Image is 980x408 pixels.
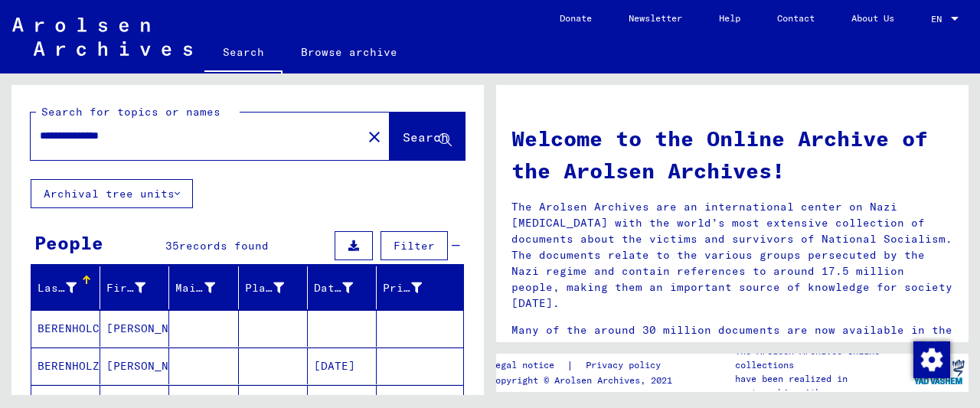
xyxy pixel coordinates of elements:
a: Privacy policy [573,357,679,374]
mat-cell: [PERSON_NAME] [100,348,169,384]
div: Prisoner # [383,280,422,296]
mat-header-cell: First Name [100,266,169,309]
p: Copyright © Arolsen Archives, 2021 [490,374,679,387]
mat-icon: close [365,128,384,146]
p: Many of the around 30 million documents are now available in the Online Archive of the Arolsen Ar... [511,322,953,370]
div: Maiden Name [175,276,237,300]
button: Search [390,113,465,160]
div: | [490,357,679,374]
a: Search [204,34,283,73]
div: First Name [106,276,168,300]
img: Change consent [913,341,950,378]
div: Date of Birth [314,280,353,296]
mat-cell: BERENHOLC [31,310,100,347]
mat-cell: BERENHOLZ [31,348,100,384]
mat-header-cell: Last Name [31,266,100,309]
span: Search [403,129,449,145]
mat-header-cell: Maiden Name [169,266,238,309]
div: People [34,229,103,256]
div: Date of Birth [314,276,376,300]
div: Last Name [38,280,77,296]
button: Filter [381,231,448,260]
span: EN [931,14,948,24]
span: Filter [394,239,435,253]
div: Place of Birth [245,276,307,300]
h1: Welcome to the Online Archive of the Arolsen Archives! [511,122,953,187]
div: Place of Birth [245,280,284,296]
p: The Arolsen Archives are an international center on Nazi [MEDICAL_DATA] with the world’s most ext... [511,199,953,312]
mat-cell: [PERSON_NAME] [100,310,169,347]
mat-header-cell: Prisoner # [377,266,463,309]
mat-label: Search for topics or names [41,105,220,119]
div: Change consent [913,341,949,377]
img: yv_logo.png [910,353,968,391]
div: Prisoner # [383,276,445,300]
div: Maiden Name [175,280,214,296]
button: Archival tree units [31,179,193,208]
span: records found [179,239,269,253]
p: have been realized in partnership with [735,372,910,400]
mat-header-cell: Place of Birth [239,266,308,309]
mat-header-cell: Date of Birth [308,266,377,309]
img: Arolsen_neg.svg [12,18,192,56]
div: First Name [106,280,145,296]
p: The Arolsen Archives online collections [735,344,910,372]
a: Legal notice [490,357,567,374]
a: Browse archive [283,34,416,70]
button: Clear [359,121,390,152]
mat-cell: [DATE] [308,348,377,384]
span: 35 [165,239,179,253]
div: Last Name [38,276,100,300]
